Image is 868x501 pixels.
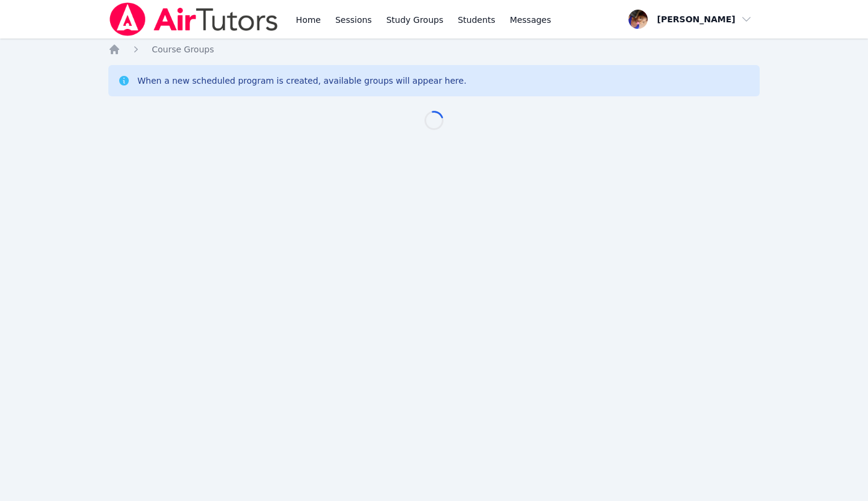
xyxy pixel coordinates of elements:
nav: Breadcrumb [108,43,760,55]
a: Course Groups [152,43,214,55]
span: Course Groups [152,45,214,54]
img: Air Tutors [108,2,279,36]
div: When a new scheduled program is created, available groups will appear here. [137,75,467,87]
span: Messages [510,14,551,26]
